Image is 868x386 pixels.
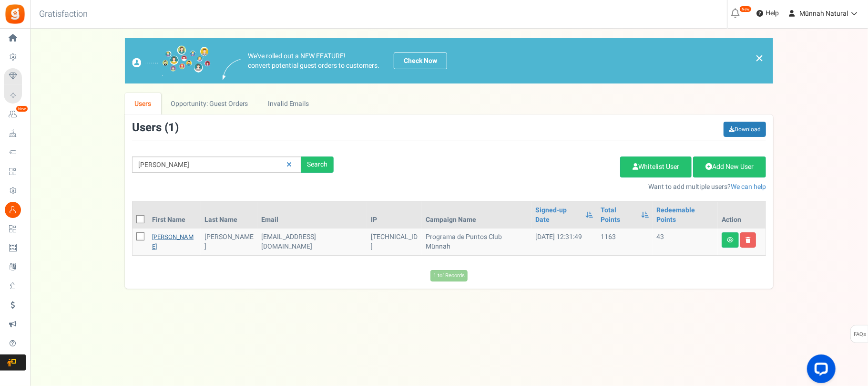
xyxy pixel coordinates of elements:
[258,93,319,115] a: Invalid Emails
[223,59,241,80] img: images
[653,229,718,255] td: 43
[152,232,194,251] a: [PERSON_NAME]
[168,119,175,136] span: 1
[422,202,531,229] th: Campaign Name
[753,6,783,21] a: Help
[29,5,98,24] h3: Gratisfaction
[125,93,161,115] a: Users
[148,202,201,229] th: First Name
[531,229,597,255] td: [DATE] 12:31:49
[693,156,766,177] a: Add New User
[367,202,422,229] th: IP
[4,106,26,123] a: New
[739,6,752,12] em: New
[348,182,766,192] p: Want to add multiple users?
[201,202,257,229] th: Last Name
[394,52,447,69] a: Check Now
[367,229,422,255] td: [TECHNICAL_ID]
[132,122,179,134] h3: Users ( )
[727,237,734,243] i: View details
[282,156,296,173] a: Reset
[4,3,26,25] img: Gratisfaction
[731,182,766,192] a: We can help
[535,206,581,225] a: Signed-up Date
[745,237,751,243] i: Delete user
[597,229,653,255] td: 1163
[201,229,257,255] td: [PERSON_NAME]
[763,9,779,18] span: Help
[301,156,334,173] div: Search
[161,93,258,115] a: Opportunity: Guest Orders
[853,325,866,344] span: FAQs
[755,52,764,64] a: ×
[724,122,766,137] a: Download
[656,206,714,225] a: Redeemable Points
[718,202,766,229] th: Action
[601,206,636,225] a: Total Points
[132,156,301,173] input: Search by email or name
[422,229,531,255] td: Programa de Puntos Club Münnah
[132,45,211,76] img: images
[16,105,28,112] em: New
[257,229,367,255] td: customer
[620,156,692,177] a: Whitelist User
[248,52,379,71] p: We've rolled out a NEW FEATURE! convert potential guest orders to customers.
[799,9,848,19] span: Münnah Natural
[257,202,367,229] th: Email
